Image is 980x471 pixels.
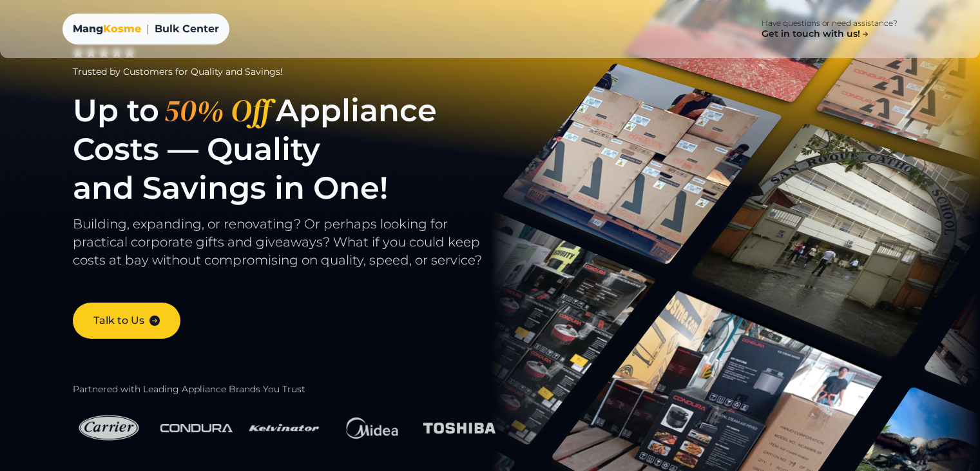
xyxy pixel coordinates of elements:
a: MangKosme [73,21,141,37]
div: Mang [73,21,141,37]
div: Trusted by Customers for Quality and Savings! [73,65,519,78]
a: Talk to Us [73,303,180,339]
img: Carrier Logo [73,406,145,450]
h4: Get in touch with us! [62,442,247,458]
span: 50% Off [159,91,276,130]
h1: Up to Appliance Costs — Quality and Savings in One! [73,91,519,207]
h2: Partnered with Leading Appliance Brands You Trust [73,384,519,396]
h4: Get in touch with us! [762,28,870,40]
img: Midea Logo [336,405,408,450]
span: Bulk Center [155,21,219,37]
img: Kelvinator Logo [248,406,320,450]
img: Condura Logo [160,416,233,439]
span: | [146,21,149,37]
a: Click here [850,446,918,470]
a: Have questions or need assistance? Get in touch with us! [741,10,918,48]
span: Kosme [103,23,141,35]
img: Toshiba Logo [423,415,495,441]
p: Have questions or need assistance? [762,18,898,28]
p: Building, expanding, or renovating? Or perhaps looking for practical corporate gifts and giveaway... [73,215,519,282]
